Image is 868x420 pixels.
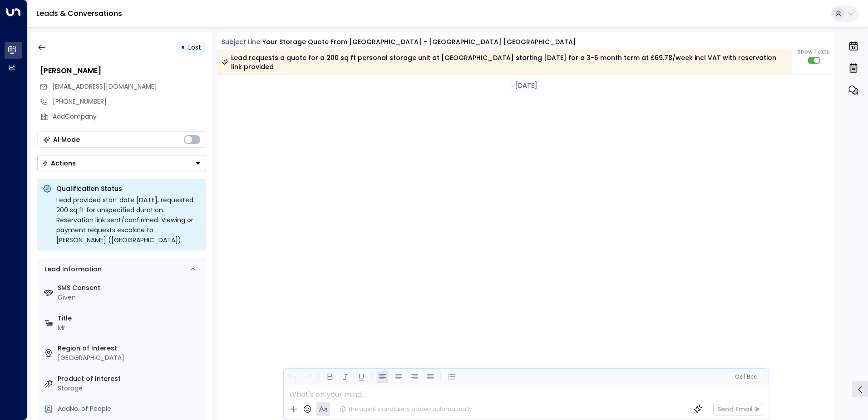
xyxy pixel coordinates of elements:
label: Region of Interest [58,344,202,353]
div: Lead provided start date [DATE], requested 200 sq ft for unspecified duration. Reservation link s... [56,195,201,245]
div: The agent signature is added automatically [340,405,472,413]
div: [GEOGRAPHIC_DATA] [58,353,202,363]
div: AI Mode [53,135,80,144]
div: [DATE] [510,80,542,91]
div: AddCompany [53,112,206,121]
button: Redo [302,371,314,383]
div: • [181,39,185,55]
span: Lost [188,43,201,52]
div: [PHONE_NUMBER] [53,97,206,106]
button: Cc|Bcc [731,373,760,381]
div: Mr [58,323,202,333]
span: Subject Line: [222,37,261,46]
div: [PERSON_NAME] [40,65,206,76]
span: Cc Bcc [735,374,756,380]
span: Show Texts [798,48,830,56]
label: Title [58,314,202,323]
div: AddNo. of People [58,404,202,414]
div: Actions [42,159,76,167]
a: Leads & Conversations [36,8,122,19]
label: Product of Interest [58,374,202,384]
div: Your storage quote from [GEOGRAPHIC_DATA] - [GEOGRAPHIC_DATA] [GEOGRAPHIC_DATA] [262,37,576,47]
button: Actions [37,155,206,171]
p: Qualification Status [56,184,201,193]
button: Undo [286,371,298,383]
div: Button group with a nested menu [37,155,206,171]
label: SMS Consent [58,283,202,293]
span: [EMAIL_ADDRESS][DOMAIN_NAME] [52,82,157,91]
div: Storage [58,384,202,393]
span: | [744,374,745,380]
div: Given [58,293,202,302]
div: Lead requests a quote for a 200 sq ft personal storage unit at [GEOGRAPHIC_DATA] starting [DATE] ... [222,53,787,71]
div: Lead Information [41,265,102,274]
span: Subsy1@gmail.com [52,82,157,91]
